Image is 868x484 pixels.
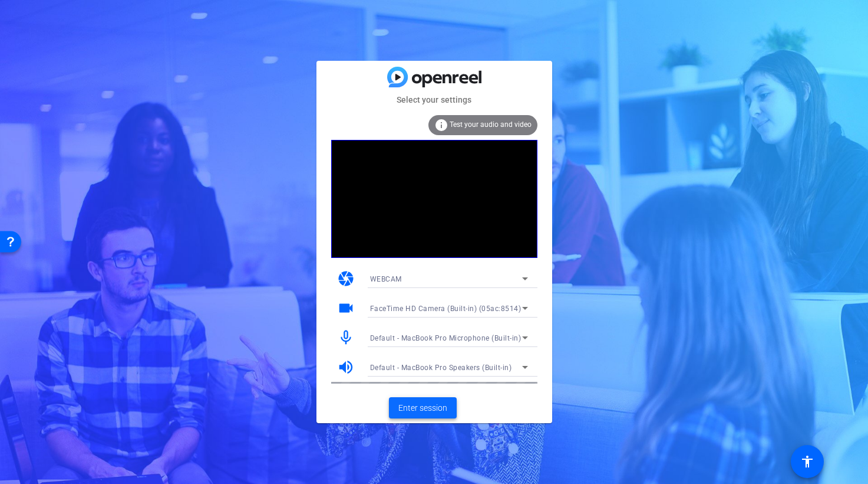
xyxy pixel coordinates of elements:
mat-icon: accessibility [800,454,814,469]
mat-icon: mic_none [337,329,355,346]
mat-card-subtitle: Select your settings [316,93,552,106]
mat-icon: videocam [337,299,355,317]
mat-icon: volume_up [337,358,355,376]
mat-icon: info [434,118,448,132]
span: Test your audio and video [450,120,532,129]
span: FaceTime HD Camera (Built-in) (05ac:8514) [370,305,522,313]
span: Default - MacBook Pro Speakers (Built-in) [370,364,512,372]
button: Enter session [389,397,457,418]
span: Enter session [398,402,447,414]
span: Default - MacBook Pro Microphone (Built-in) [370,334,522,342]
img: blue-gradient.svg [387,67,481,87]
mat-icon: camera [337,270,355,287]
span: WEBCAM [370,275,402,283]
